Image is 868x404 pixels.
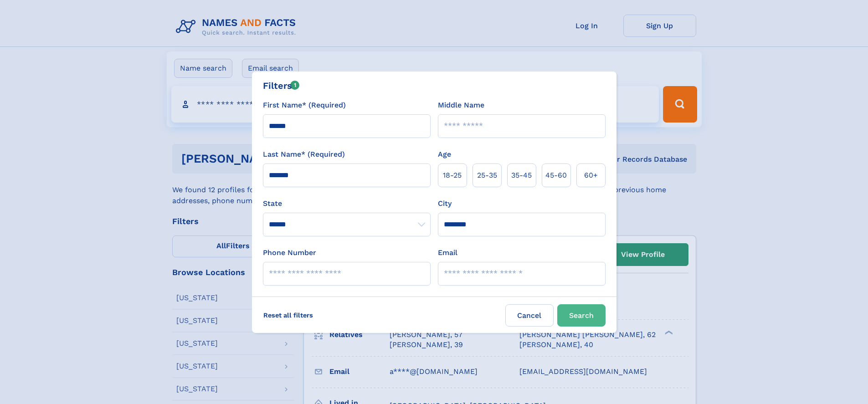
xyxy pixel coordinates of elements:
[438,198,452,209] label: City
[505,304,554,327] label: Cancel
[263,79,300,92] div: Filters
[263,149,345,160] label: Last Name* (Required)
[438,100,484,111] label: Middle Name
[263,247,316,258] label: Phone Number
[545,170,567,181] span: 45‑60
[438,247,457,258] label: Email
[557,304,606,327] button: Search
[584,170,598,181] span: 60+
[477,170,497,181] span: 25‑35
[263,100,346,111] label: First Name* (Required)
[438,149,451,160] label: Age
[443,170,462,181] span: 18‑25
[257,304,319,326] label: Reset all filters
[511,170,532,181] span: 35‑45
[263,198,431,209] label: State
